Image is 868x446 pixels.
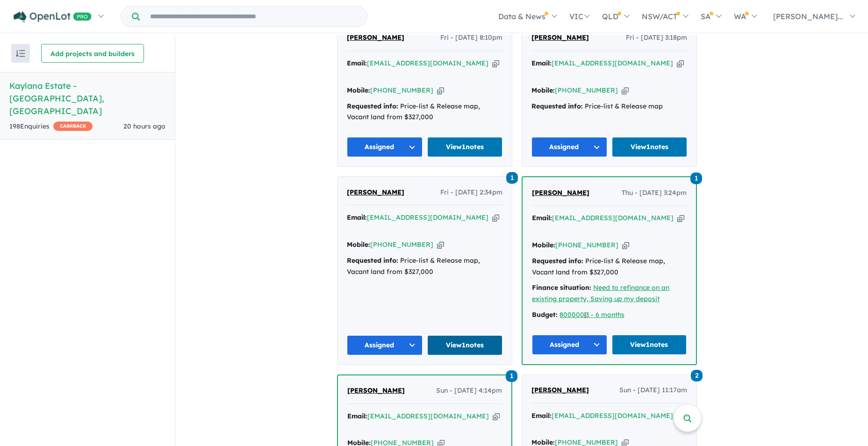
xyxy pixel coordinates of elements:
[347,240,370,249] strong: Mobile:
[773,12,843,21] span: [PERSON_NAME]...
[552,59,673,67] a: [EMAIL_ADDRESS][DOMAIN_NAME]
[347,102,398,110] strong: Requested info:
[531,102,583,110] strong: Requested info:
[347,33,404,42] span: [PERSON_NAME]
[41,44,144,63] button: Add projects and builders
[532,241,555,249] strong: Mobile:
[347,386,405,395] span: [PERSON_NAME]
[532,187,589,199] a: [PERSON_NAME]
[622,187,687,199] span: Thu - [DATE] 3:24pm
[586,310,624,319] a: 3 - 6 months
[532,283,669,303] a: Need to refinance on an existing property, Saving up my deposit
[532,256,687,278] div: Price-list & Release map, Vacant land from $327,000
[532,214,552,222] strong: Email:
[9,79,165,117] h5: Kaylana Estate - [GEOGRAPHIC_DATA] , [GEOGRAPHIC_DATA]
[53,122,93,131] span: CASHBACK
[370,86,433,94] a: [PHONE_NUMBER]
[532,309,687,321] div: |
[367,59,488,67] a: [EMAIL_ADDRESS][DOMAIN_NAME]
[691,370,703,381] span: 2
[347,255,502,278] div: Price-list & Release map, Vacant land from $327,000
[612,137,688,157] a: View1notes
[347,213,367,222] strong: Email:
[532,335,607,355] button: Assigned
[531,411,552,420] strong: Email:
[347,335,423,355] button: Assigned
[123,122,165,130] span: 20 hours ago
[622,240,629,250] button: Copy
[531,59,552,67] strong: Email:
[531,33,589,42] span: [PERSON_NAME]
[436,385,502,396] span: Sun - [DATE] 4:14pm
[626,32,687,43] span: Fri - [DATE] 3:18pm
[506,172,518,184] span: 1
[347,385,405,396] a: [PERSON_NAME]
[492,58,499,68] button: Copy
[531,101,687,112] div: Price-list & Release map
[532,257,583,265] strong: Requested info:
[531,386,589,394] span: [PERSON_NAME]
[437,240,444,250] button: Copy
[532,283,591,292] strong: Finance situation:
[690,173,702,184] span: 1
[531,86,555,94] strong: Mobile:
[622,86,629,95] button: Copy
[506,370,517,382] span: 1
[531,385,589,396] a: [PERSON_NAME]
[427,137,503,157] a: View1notes
[552,411,673,420] a: [EMAIL_ADDRESS][DOMAIN_NAME]
[552,214,674,222] a: [EMAIL_ADDRESS][DOMAIN_NAME]
[347,86,370,94] strong: Mobile:
[555,86,618,94] a: [PHONE_NUMBER]
[16,50,25,57] img: sort.svg
[560,310,584,319] a: 800000
[347,256,398,265] strong: Requested info:
[427,335,503,355] a: View1notes
[555,241,618,249] a: [PHONE_NUMBER]
[690,171,702,184] a: 1
[347,412,367,420] strong: Email:
[691,369,703,381] a: 2
[370,240,433,249] a: [PHONE_NUMBER]
[347,32,404,43] a: [PERSON_NAME]
[677,213,684,223] button: Copy
[531,137,607,157] button: Assigned
[531,32,589,43] a: [PERSON_NAME]
[14,11,92,23] img: Openlot PRO Logo White
[347,188,404,196] span: [PERSON_NAME]
[347,101,502,123] div: Price-list & Release map, Vacant land from $327,000
[493,411,500,421] button: Copy
[612,335,687,355] a: View1notes
[347,187,404,198] a: [PERSON_NAME]
[347,59,367,67] strong: Email:
[532,310,558,319] strong: Budget:
[506,369,517,382] a: 1
[367,213,488,222] a: [EMAIL_ADDRESS][DOMAIN_NAME]
[440,187,502,198] span: Fri - [DATE] 2:34pm
[532,188,589,197] span: [PERSON_NAME]
[677,58,684,68] button: Copy
[367,412,489,420] a: [EMAIL_ADDRESS][DOMAIN_NAME]
[440,32,502,43] span: Fri - [DATE] 8:10pm
[506,171,518,183] a: 1
[9,121,93,132] div: 198 Enquir ies
[347,137,423,157] button: Assigned
[142,7,365,27] input: Try estate name, suburb, builder or developer
[437,86,444,95] button: Copy
[492,213,499,223] button: Copy
[619,385,687,396] span: Sun - [DATE] 11:17am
